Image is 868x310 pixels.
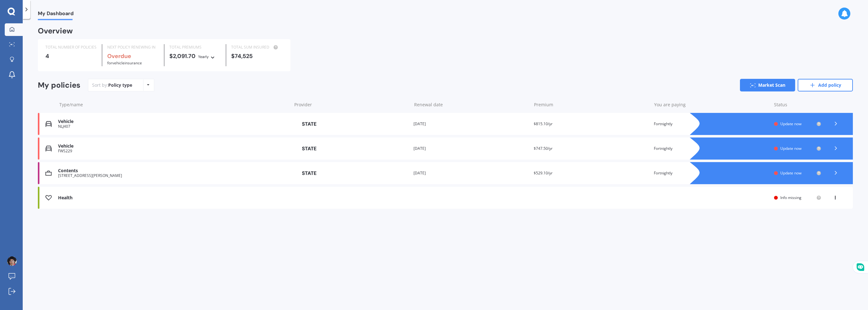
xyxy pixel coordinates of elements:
[413,121,529,127] div: [DATE]
[38,10,73,19] span: My Dashboard
[780,121,801,126] span: Update now
[780,195,801,200] span: Info missing
[414,102,529,108] div: Renewal date
[293,143,325,154] img: State
[231,44,283,50] div: TOTAL SUM INSURED
[231,53,283,59] div: $74,525
[780,170,801,176] span: Update now
[45,195,52,201] img: Health
[92,82,132,88] div: Sort by:
[413,170,529,176] div: [DATE]
[7,256,17,266] img: AOh14GiVFoYJyNxbgWKay2H54yTswEcOiMkq9KstMsJi478=s96-c
[740,79,795,91] a: Market Scan
[654,170,769,176] div: Fortnightly
[107,60,142,66] span: for Vehicle insurance
[45,170,52,176] img: Contents
[58,119,288,124] div: Vehicle
[534,102,649,108] div: Premium
[45,145,52,152] img: Vehicle
[107,52,131,60] b: Overdue
[798,79,853,91] a: Add policy
[413,145,529,152] div: [DATE]
[58,149,288,153] div: FWS229
[45,44,97,50] div: TOTAL NUMBER OF POLICIES
[45,121,52,127] img: Vehicle
[58,195,288,201] div: Health
[293,167,325,179] img: State
[654,102,769,108] div: You are paying
[774,102,821,108] div: Status
[108,82,132,88] div: Policy type
[107,44,159,50] div: NEXT POLICY RENEWING IN
[654,121,769,127] div: Fortnightly
[38,28,73,34] div: Overview
[45,53,97,59] div: 4
[534,146,553,151] span: $747.50/yr
[198,54,209,60] div: Yearly
[534,121,553,126] span: $815.10/yr
[58,143,288,149] div: Vehicle
[654,145,769,152] div: Fortnightly
[169,53,221,60] div: $2,091.70
[58,124,288,129] div: NLJ407
[293,118,325,130] img: State
[169,44,221,50] div: TOTAL PREMIUMS
[294,102,409,108] div: Provider
[58,168,288,173] div: Contents
[534,170,553,176] span: $529.10/yr
[38,81,80,90] div: My policies
[58,173,288,178] div: [STREET_ADDRESS][PERSON_NAME]
[780,146,801,151] span: Update now
[59,102,289,108] div: Type/name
